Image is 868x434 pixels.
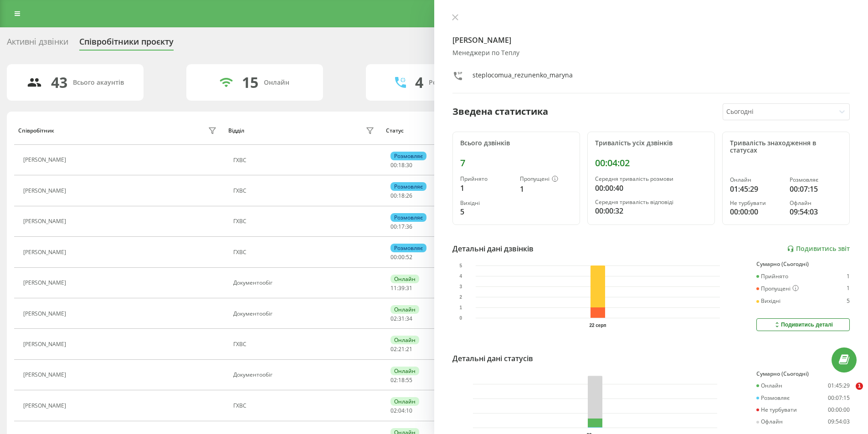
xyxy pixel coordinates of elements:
div: Розмовляє [390,213,426,222]
div: [PERSON_NAME] [23,280,68,286]
span: 52 [406,253,412,261]
span: 00 [390,192,397,199]
div: 00:04:02 [595,158,707,168]
div: : : [390,224,412,230]
div: : : [390,162,412,168]
div: ГХВС [233,249,377,255]
div: steplocomua_rezunenko_maryna [473,71,573,84]
span: 55 [406,376,412,384]
div: : : [390,346,412,352]
div: Статус [386,128,404,134]
div: Офлайн [756,419,783,425]
div: 5 [460,206,513,217]
span: 18 [398,376,405,384]
div: 01:45:29 [828,383,850,389]
text: 5 [459,263,462,268]
div: Детальні дані дзвінків [452,243,534,254]
div: 43 [51,74,67,91]
div: : : [390,193,412,199]
div: Середня тривалість розмови [595,176,707,182]
div: Відділ [228,128,244,134]
div: : : [390,316,412,322]
div: Прийнято [460,176,513,182]
div: [PERSON_NAME] [23,372,68,378]
span: 00 [390,253,397,261]
div: : : [390,377,412,383]
div: ГХВС [233,188,377,194]
div: Подивитись деталі [773,321,833,328]
div: 00:00:00 [828,407,850,413]
div: Співробітники проєкту [79,37,174,51]
div: Онлайн [756,383,782,389]
text: 2 [459,295,462,300]
div: 1 [847,285,850,292]
span: 02 [390,315,397,322]
div: Розмовляє [390,244,426,252]
div: Офлайн [790,200,842,206]
div: Онлайн [390,336,419,344]
span: 17 [398,223,405,230]
div: Зведена статистика [452,105,548,118]
div: Тривалість усіх дзвінків [595,139,707,147]
div: : : [390,408,412,414]
div: [PERSON_NAME] [23,311,68,317]
span: 18 [398,161,405,169]
span: 34 [406,315,412,322]
div: Онлайн [390,397,419,406]
div: Співробітник [18,128,54,134]
div: Розмовляє [390,182,426,191]
text: 0 [459,316,462,321]
span: 30 [406,161,412,169]
button: Подивитись деталі [756,318,850,331]
div: 1 [847,273,850,280]
div: 09:54:03 [790,206,842,217]
div: 01:45:29 [730,184,782,194]
div: Всього акаунтів [73,79,124,87]
iframe: Intercom live chat [837,383,859,404]
text: 1 [459,305,462,310]
div: 00:00:40 [595,183,707,194]
div: 09:54:03 [828,419,850,425]
span: 1 [856,383,863,390]
div: : : [390,285,412,291]
div: Пропущені [520,176,572,183]
div: [PERSON_NAME] [23,249,68,255]
div: [PERSON_NAME] [23,403,68,409]
div: Пропущені [756,285,799,292]
div: ГХВС [233,218,377,225]
span: 39 [398,284,405,292]
div: 15 [242,74,258,91]
text: 22 серп [589,323,606,328]
div: Документообіг [233,372,377,378]
h4: [PERSON_NAME] [452,35,850,46]
span: 31 [406,284,412,292]
div: Прийнято [756,273,788,280]
span: 02 [390,376,397,384]
div: [PERSON_NAME] [23,341,68,347]
div: Документообіг [233,280,377,286]
div: : : [390,254,412,260]
div: Розмовляє [790,177,842,183]
div: Вихідні [756,298,781,304]
span: 26 [406,192,412,199]
div: 4 [415,74,423,91]
span: 21 [406,345,412,353]
span: 00 [398,253,405,261]
div: Розмовляє [756,395,790,401]
div: Онлайн [730,177,782,183]
div: Тривалість знаходження в статусах [730,139,842,155]
div: 1 [520,184,572,194]
span: 21 [398,345,405,353]
span: 00 [390,161,397,169]
span: 18 [398,192,405,199]
div: Вихідні [460,200,513,206]
div: [PERSON_NAME] [23,188,68,194]
div: ГХВС [233,157,377,163]
div: [PERSON_NAME] [23,157,68,163]
span: 36 [406,223,412,230]
div: 7 [460,158,572,168]
div: Онлайн [390,275,419,283]
div: Сумарно (Сьогодні) [756,261,850,267]
div: 00:07:15 [828,395,850,401]
span: 04 [398,407,405,414]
